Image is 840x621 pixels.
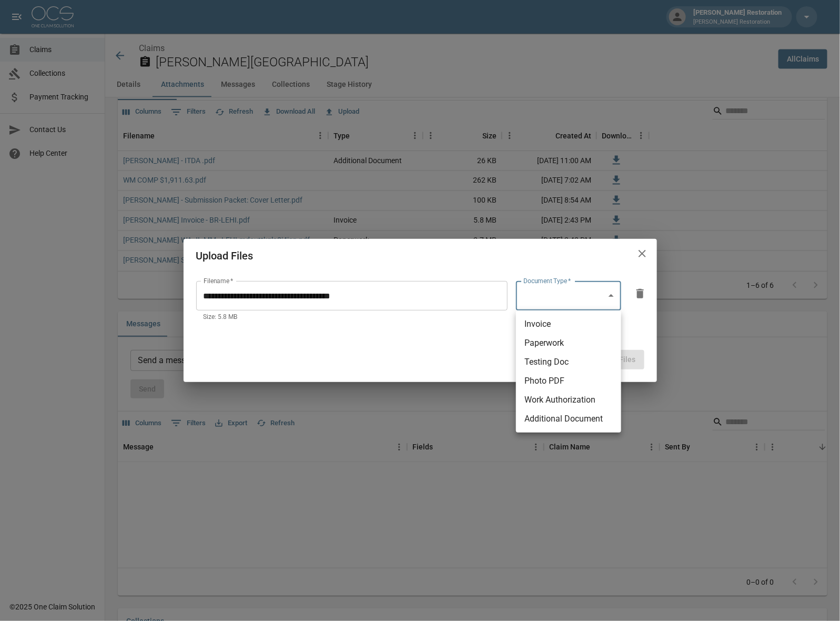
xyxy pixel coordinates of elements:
[516,390,621,409] li: Work Authorization
[516,372,621,390] li: Photo PDF
[516,409,621,428] li: Additional Document
[516,353,621,372] li: Testing Doc
[516,334,621,353] li: Paperwork
[516,315,621,334] li: Invoice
